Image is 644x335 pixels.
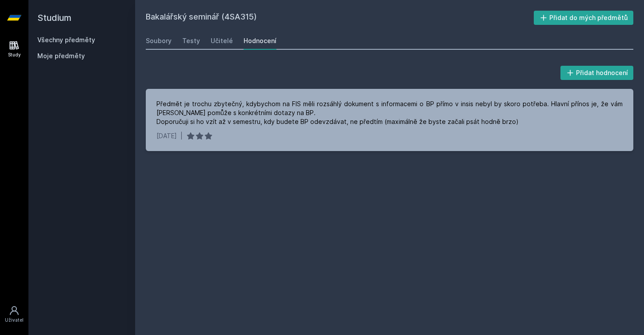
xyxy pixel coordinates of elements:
[8,52,21,58] div: Study
[5,317,24,323] div: Uživatel
[2,36,27,63] a: Study
[244,36,276,45] div: Hodnocení
[37,52,85,60] span: Moje předměty
[146,32,172,50] a: Soubory
[146,36,172,45] div: Soubory
[156,100,623,126] div: Předmět je trochu zbytečný, kdybychom na FIS měli rozsáhlý dokument s informacemi o BP přímo v in...
[156,132,177,140] div: [DATE]
[2,301,27,328] a: Uživatel
[244,32,276,50] a: Hodnocení
[534,11,634,25] button: Přidat do mých předmětů
[182,32,200,50] a: Testy
[211,32,233,50] a: Učitelé
[560,66,634,80] button: Přidat hodnocení
[182,36,200,45] div: Testy
[37,36,95,44] a: Všechny předměty
[211,36,233,45] div: Učitelé
[180,132,183,140] div: |
[146,11,534,25] h2: Bakalářský seminář (4SA315)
